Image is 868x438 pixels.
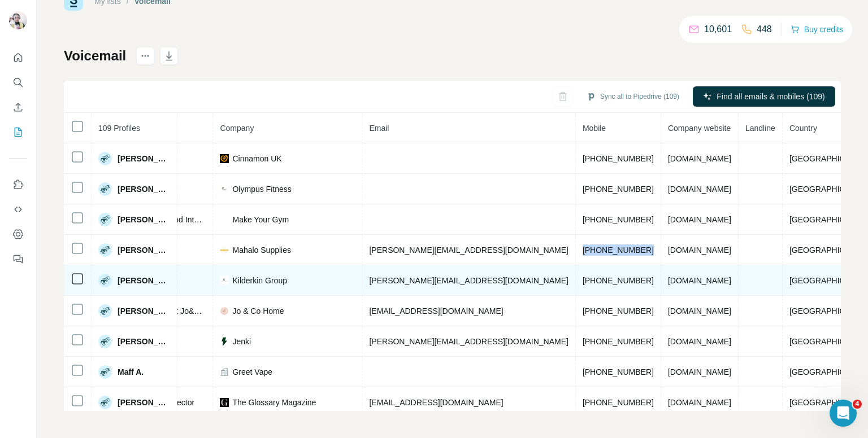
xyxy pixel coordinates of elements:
[668,154,731,163] span: [DOMAIN_NAME]
[369,246,568,255] span: [PERSON_NAME][EMAIL_ADDRESS][DOMAIN_NAME]
[668,124,731,133] span: Company website
[118,305,170,317] span: [PERSON_NAME]
[830,400,857,427] iframe: Intercom live chat
[64,47,126,65] h1: Voicemail
[693,86,835,107] button: Find all emails & mobiles (109)
[118,214,170,225] span: [PERSON_NAME]
[583,124,606,133] span: Mobile
[9,11,27,29] img: Avatar
[369,276,568,285] span: [PERSON_NAME][EMAIL_ADDRESS][DOMAIN_NAME]
[668,185,731,194] span: [DOMAIN_NAME]
[98,182,112,196] img: Avatar
[668,306,731,316] span: [DOMAIN_NAME]
[717,91,824,102] span: Find all emails & mobiles (109)
[118,336,170,347] span: [PERSON_NAME]
[232,366,272,378] span: Greet Vape
[220,306,229,316] img: company-logo
[98,213,112,226] img: Avatar
[579,88,687,105] button: Sync all to Pipedrive (109)
[668,276,731,285] span: [DOMAIN_NAME]
[745,124,775,133] span: Landline
[668,398,731,407] span: [DOMAIN_NAME]
[9,174,27,195] button: Use Surfe on LinkedIn
[668,246,731,255] span: [DOMAIN_NAME]
[98,152,112,165] img: Avatar
[220,217,229,222] img: company-logo
[9,47,27,68] button: Quick start
[668,367,731,376] span: [DOMAIN_NAME]
[853,400,862,409] span: 4
[668,337,731,346] span: [DOMAIN_NAME]
[232,336,251,347] span: Jenki
[232,397,316,408] span: The Glossary Magazine
[757,23,772,36] p: 448
[9,122,27,142] button: My lists
[704,23,732,36] p: 10,601
[220,124,254,133] span: Company
[369,398,503,407] span: [EMAIL_ADDRESS][DOMAIN_NAME]
[232,244,291,256] span: Mahalo Supplies
[369,337,568,346] span: [PERSON_NAME][EMAIL_ADDRESS][DOMAIN_NAME]
[232,183,291,195] span: Olympus Fitness
[583,246,654,255] span: [PHONE_NUMBER]
[220,276,229,285] img: company-logo
[583,276,654,285] span: [PHONE_NUMBER]
[583,306,654,316] span: [PHONE_NUMBER]
[583,337,654,346] span: [PHONE_NUMBER]
[98,304,112,318] img: Avatar
[118,275,170,286] span: [PERSON_NAME]
[98,396,112,409] img: Avatar
[136,47,154,65] button: actions
[9,97,27,117] button: Enrich CSV
[9,249,27,269] button: Feedback
[232,214,289,225] span: Make Your Gym
[583,185,654,194] span: [PHONE_NUMBER]
[220,185,229,194] img: company-logo
[98,124,140,133] span: 109 Profiles
[791,21,843,37] button: Buy credits
[118,366,144,378] span: Maff A.
[583,367,654,376] span: [PHONE_NUMBER]
[583,154,654,163] span: [PHONE_NUMBER]
[232,153,281,164] span: Cinnamon UK
[789,124,817,133] span: Country
[583,215,654,224] span: [PHONE_NUMBER]
[98,243,112,257] img: Avatar
[9,72,27,93] button: Search
[369,306,503,316] span: [EMAIL_ADDRESS][DOMAIN_NAME]
[9,224,27,244] button: Dashboard
[118,183,170,195] span: [PERSON_NAME]
[369,124,389,133] span: Email
[98,274,112,287] img: Avatar
[98,335,112,348] img: Avatar
[98,365,112,379] img: Avatar
[118,153,170,164] span: [PERSON_NAME]
[9,199,27,220] button: Use Surfe API
[118,244,170,256] span: [PERSON_NAME]
[583,398,654,407] span: [PHONE_NUMBER]
[220,337,229,346] img: company-logo
[668,215,731,224] span: [DOMAIN_NAME]
[118,397,170,408] span: [PERSON_NAME]
[220,246,229,255] img: company-logo
[220,398,229,407] img: company-logo
[220,154,229,163] img: company-logo
[232,305,284,317] span: Jo & Co Home
[232,275,287,286] span: Kilderkin Group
